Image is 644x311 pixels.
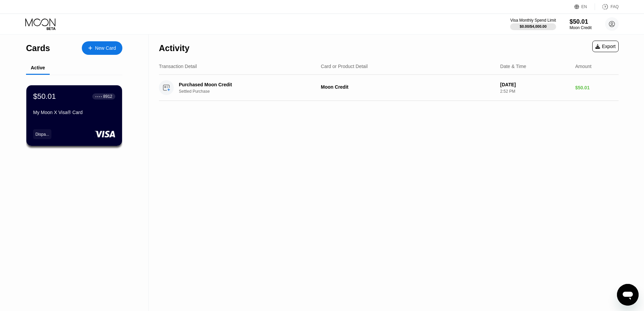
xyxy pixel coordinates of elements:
[82,41,122,55] div: New Card
[26,85,122,146] div: $50.01● ● ● ●8912My Moon X Visa® CardDispa...
[179,82,310,87] div: Purchased Moon Credit
[592,41,619,52] div: Export
[574,3,595,10] div: EN
[570,18,592,25] div: $50.01
[575,85,619,90] div: $50.01
[95,95,102,97] div: ● ● ● ●
[520,24,547,28] div: $0.00 / $4,000.00
[321,64,368,69] div: Card or Product Detail
[500,82,570,87] div: [DATE]
[570,18,592,30] div: $50.01Moon Credit
[159,43,189,53] div: Activity
[500,64,526,69] div: Date & Time
[103,94,112,99] div: 8912
[33,110,115,115] div: My Moon X Visa® Card
[33,129,51,139] div: Dispa...
[595,44,616,49] div: Export
[500,89,570,94] div: 2:52 PM
[159,64,197,69] div: Transaction Detail
[26,43,50,53] div: Cards
[595,3,619,10] div: FAQ
[510,18,556,23] div: Visa Monthly Spend Limit
[35,132,49,137] div: Dispa...
[581,4,587,9] div: EN
[611,4,619,9] div: FAQ
[570,25,592,30] div: Moon Credit
[95,45,116,51] div: New Card
[321,84,495,90] div: Moon Credit
[510,18,556,30] div: Visa Monthly Spend Limit$0.00/$4,000.00
[31,65,45,70] div: Active
[33,92,56,101] div: $50.01
[617,284,639,306] iframe: Button to launch messaging window
[159,75,619,101] div: Purchased Moon CreditSettled PurchaseMoon Credit[DATE]2:52 PM$50.01
[179,89,320,94] div: Settled Purchase
[575,64,591,69] div: Amount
